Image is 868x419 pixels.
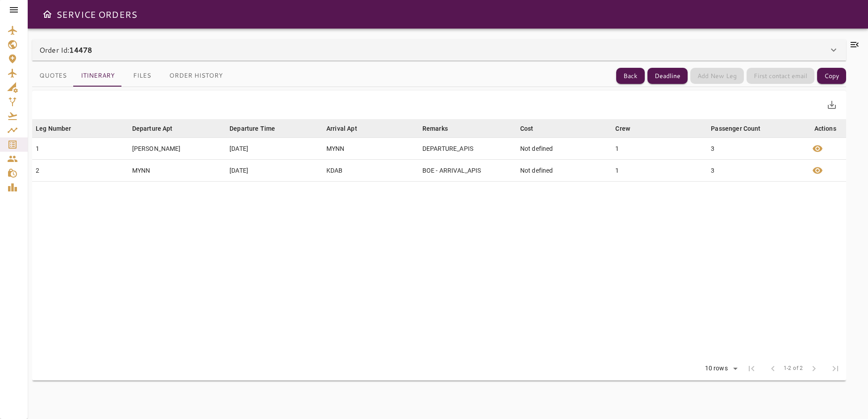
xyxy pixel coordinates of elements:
[825,358,846,379] span: Last Page
[74,65,122,87] button: Itinerary
[32,65,230,87] div: basic tabs example
[39,45,92,55] p: Order Id:
[807,160,828,181] button: Leg Details
[36,123,83,134] span: Leg Number
[226,160,323,182] td: [DATE]
[612,138,707,160] td: 1
[422,123,448,134] div: Remarks
[711,123,760,134] div: Passenger Count
[162,65,230,87] button: Order History
[711,123,772,134] span: Passenger Count
[38,5,56,23] button: Open drawer
[762,358,784,379] span: Previous Page
[132,123,184,134] span: Departure Apt
[129,160,226,182] td: MYNN
[812,165,823,176] span: visibility
[803,358,825,379] span: Next Page
[230,123,287,134] span: Departure Time
[36,123,71,134] div: Leg Number
[323,160,419,182] td: KDAB
[612,160,707,182] td: 1
[812,143,823,154] span: visibility
[32,138,129,160] td: 1
[230,123,275,134] div: Departure Time
[741,358,762,379] span: First Page
[615,123,630,134] div: Crew
[419,138,517,160] td: DEPARTURE_APIS
[129,138,226,160] td: [PERSON_NAME]
[323,138,419,160] td: MYNN
[616,68,645,84] button: Back
[326,123,369,134] span: Arrival Apt
[32,39,846,61] div: Order Id:14478
[32,160,129,182] td: 2
[520,123,534,134] div: Cost
[132,123,173,134] div: Departure Apt
[226,138,323,160] td: [DATE]
[419,160,517,182] td: BOE - ARRIVAL_APIS
[817,68,846,84] button: Copy
[821,94,843,116] button: Export
[122,65,162,87] button: Files
[69,45,92,55] b: 14478
[703,365,730,372] div: 10 rows
[707,138,804,160] td: 3
[520,123,545,134] span: Cost
[615,123,642,134] span: Crew
[517,160,612,182] td: Not defined
[32,65,74,87] button: Quotes
[422,123,459,134] span: Remarks
[784,364,803,373] span: 1-2 of 2
[707,160,804,182] td: 3
[56,7,137,21] h6: SERVICE ORDERS
[517,138,612,160] td: Not defined
[699,362,741,375] div: 10 rows
[647,68,688,84] button: Deadline
[826,100,837,110] span: save_alt
[326,123,357,134] div: Arrival Apt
